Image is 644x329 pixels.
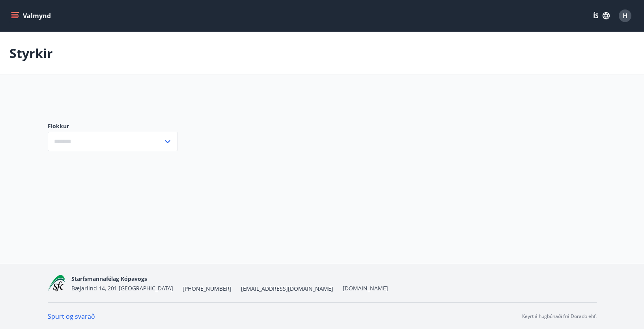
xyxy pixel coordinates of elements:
span: Bæjarlind 14, 201 [GEOGRAPHIC_DATA] [71,284,173,292]
span: H [623,11,627,20]
button: H [616,6,635,25]
span: [EMAIL_ADDRESS][DOMAIN_NAME] [241,285,333,293]
button: ÍS [589,9,614,23]
a: [DOMAIN_NAME] [343,284,388,292]
a: Spurt og svarað [48,312,95,321]
p: Styrkir [9,45,53,62]
p: Keyrt á hugbúnaði frá Dorado ehf. [522,313,597,320]
span: Starfsmannafélag Kópavogs [71,275,147,282]
img: x5MjQkxwhnYn6YREZUTEa9Q4KsBUeQdWGts9Dj4O.png [48,275,65,292]
button: menu [9,9,54,23]
span: [PHONE_NUMBER] [183,285,231,293]
label: Flokkur [48,122,178,130]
